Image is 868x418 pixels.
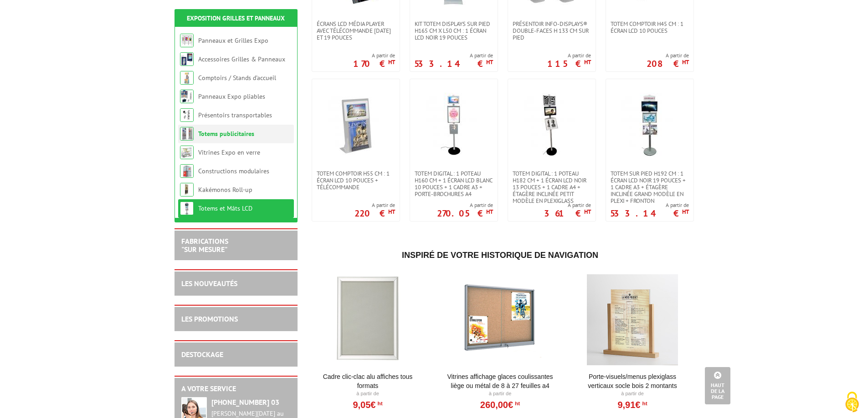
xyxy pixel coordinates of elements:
[375,400,382,407] sup: HT
[414,61,493,66] p: 533.14 €
[198,204,252,212] a: Totems et Mâts LCD
[181,385,291,393] h2: A votre service
[198,36,268,45] a: Panneaux et Grilles Expo
[422,93,486,156] img: Totem digital : 1 poteau H160 cm + 1 écran LCD blanc 10 pouces + 1 cadre A3 + porte-brochures A4
[402,251,598,260] span: Inspiré de votre historique de navigation
[181,279,237,288] a: LES NOUVEAUTÉS
[444,390,556,398] p: À partir de
[513,20,591,41] span: Présentoir Info-Displays® double-faces H 133 cm sur pied
[180,52,194,66] img: Accessoires Grilles & Panneaux
[388,208,395,216] sup: HT
[312,20,400,41] a: écrans LCD média Player avec télécommande [DATE] et 19 pouces
[180,108,194,122] img: Présentoirs transportables
[606,20,693,34] a: Totem comptoir H45 cm : 1 écran LCD 10 POUCES
[611,20,689,34] span: Totem comptoir H45 cm : 1 écran LCD 10 POUCES
[414,52,493,59] span: A partir de
[312,390,424,398] p: À partir de
[437,211,493,216] p: 270.05 €
[198,55,285,63] a: Accessoires Grilles & Panneaux
[180,34,194,47] img: Panneaux et Grilles Expo
[513,170,591,204] span: Totem digital : 1 poteau H182 cm + 1 écran LCD noir 13 pouces + 1 cadre A4 + étagère inclinée pet...
[180,201,194,215] img: Totems et Mâts LCD
[198,148,260,156] a: Vitrines Expo en verre
[410,170,498,197] a: Totem digital : 1 poteau H160 cm + 1 écran LCD blanc 10 pouces + 1 cadre A3 + porte-brochures A4
[576,372,689,390] a: Porte-Visuels/Menus Plexiglass Verticaux Socle Bois 2 Montants
[181,314,238,323] a: LES PROMOTIONS
[544,201,591,209] span: A partir de
[513,400,520,407] sup: HT
[198,74,276,82] a: Comptoirs / Stands d'accueil
[180,183,194,196] img: Kakémonos Roll-up
[415,170,493,197] span: Totem digital : 1 poteau H160 cm + 1 écran LCD blanc 10 pouces + 1 cadre A3 + porte-brochures A4
[180,164,194,178] img: Constructions modulaires
[520,93,584,156] img: Totem digital : 1 poteau H182 cm + 1 écran LCD noir 13 pouces + 1 cadre A4 + étagère inclinée pet...
[198,167,269,175] a: Constructions modulaires
[388,58,395,66] sup: HT
[486,208,493,216] sup: HT
[354,201,395,209] span: A partir de
[312,372,424,390] a: Cadre Clic-Clac Alu affiches tous formats
[312,170,400,191] a: Totem comptoir H55 cm : 1 écran LCD 10 POUCES + télécommande
[480,402,520,408] a: 260,00€HT
[180,127,194,141] img: Totems publicitaires
[606,170,693,204] a: Totem sur pied H192 cm : 1 écran LCD noir 19 pouces + 1 cadre A3 + étagère inclinée Grand modèle ...
[640,400,647,407] sup: HT
[486,58,493,66] sup: HT
[198,92,265,101] a: Panneaux Expo pliables
[187,14,285,22] a: Exposition Grilles et Panneaux
[584,208,591,216] sup: HT
[198,186,252,194] a: Kakémonos Roll-up
[353,61,395,66] p: 170 €
[617,402,647,408] a: 9,91€HT
[611,170,689,204] span: Totem sur pied H192 cm : 1 écran LCD noir 19 pouces + 1 cadre A3 + étagère inclinée Grand modèle ...
[584,58,591,66] sup: HT
[353,52,395,59] span: A partir de
[682,208,689,216] sup: HT
[211,398,279,407] strong: [PHONE_NUMBER] 03
[647,52,689,59] span: A partir de
[618,93,682,156] img: Totem sur pied H192 cm : 1 écran LCD noir 19 pouces + 1 cadre A3 + étagère inclinée Grand modèle ...
[705,367,730,404] a: Haut de la page
[547,52,591,59] span: A partir de
[415,20,493,41] span: Kit Totem Displays sur pied H165 cm X L50 cm : 1 écran LCD noir 19 pouces
[198,130,254,138] a: Totems publicitaires
[610,211,689,216] p: 533.14 €
[836,387,868,418] button: Cookies (fenêtre modale)
[181,237,228,254] a: FABRICATIONS"Sur Mesure"
[547,61,591,66] p: 115 €
[444,372,556,390] a: Vitrines affichage glaces coulissantes liège ou métal de 8 à 27 feuilles A4
[181,350,223,359] a: DESTOCKAGE
[324,93,388,156] img: Totem comptoir H55 cm : 1 écran LCD 10 POUCES + télécommande
[544,211,591,216] p: 361 €
[198,111,272,119] a: Présentoirs transportables
[437,201,493,209] span: A partir de
[354,211,395,216] p: 220 €
[180,146,194,159] img: Vitrines Expo en verre
[317,170,395,191] span: Totem comptoir H55 cm : 1 écran LCD 10 POUCES + télécommande
[576,390,689,398] p: À partir de
[508,20,596,41] a: Présentoir Info-Displays® double-faces H 133 cm sur pied
[841,391,863,413] img: Cookies (fenêtre modale)
[317,20,395,41] span: écrans LCD média Player avec télécommande [DATE] et 19 pouces
[353,402,382,408] a: 9,05€HT
[508,170,596,204] a: Totem digital : 1 poteau H182 cm + 1 écran LCD noir 13 pouces + 1 cadre A4 + étagère inclinée pet...
[647,61,689,66] p: 208 €
[610,201,689,209] span: A partir de
[180,71,194,85] img: Comptoirs / Stands d'accueil
[682,58,689,66] sup: HT
[180,90,194,103] img: Panneaux Expo pliables
[410,20,498,41] a: Kit Totem Displays sur pied H165 cm X L50 cm : 1 écran LCD noir 19 pouces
